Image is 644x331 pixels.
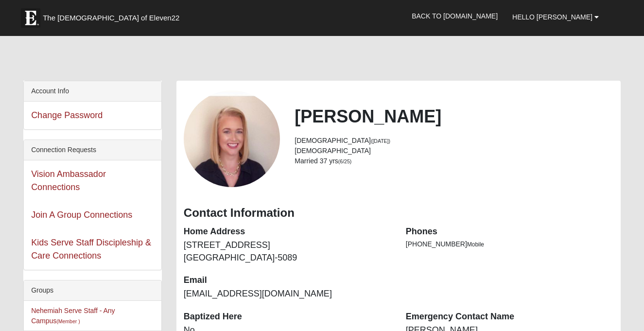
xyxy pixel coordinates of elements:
a: Join A Group Connections [31,210,132,220]
dt: Email [184,274,391,287]
li: [DEMOGRAPHIC_DATA] [295,146,613,156]
small: (Member ) [56,318,80,324]
a: Nehemiah Serve Staff - Any Campus(Member ) [31,307,115,325]
div: Account Info [24,81,161,102]
a: The [DEMOGRAPHIC_DATA] of Eleven22 [16,3,210,28]
dt: Emergency Contact Name [406,311,613,323]
span: The [DEMOGRAPHIC_DATA] of Eleven22 [43,13,179,23]
small: (6/25) [338,158,351,164]
span: Mobile [467,241,484,248]
a: View Fullsize Photo [184,90,280,187]
li: [DEMOGRAPHIC_DATA] [295,136,613,146]
h3: Contact Information [184,206,613,220]
a: Vision Ambassador Connections [31,169,106,192]
small: ([DATE]) [371,138,390,144]
dt: Baptized Here [184,311,391,323]
a: Kids Serve Staff Discipleship & Care Connections [31,238,151,261]
a: Back to [DOMAIN_NAME] [404,4,505,28]
a: Change Password [31,110,103,120]
a: Hello [PERSON_NAME] [505,5,606,29]
div: Connection Requests [24,140,161,160]
img: Eleven22 logo [21,8,40,28]
div: Groups [24,280,161,301]
span: Hello [PERSON_NAME] [512,13,592,21]
dd: [STREET_ADDRESS] [GEOGRAPHIC_DATA]-5089 [184,239,391,264]
li: Married 37 yrs [295,156,613,166]
dt: Home Address [184,226,391,238]
h2: [PERSON_NAME] [295,106,613,127]
li: [PHONE_NUMBER] [406,239,613,249]
dt: Phones [406,226,613,238]
dd: [EMAIL_ADDRESS][DOMAIN_NAME] [184,288,391,300]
